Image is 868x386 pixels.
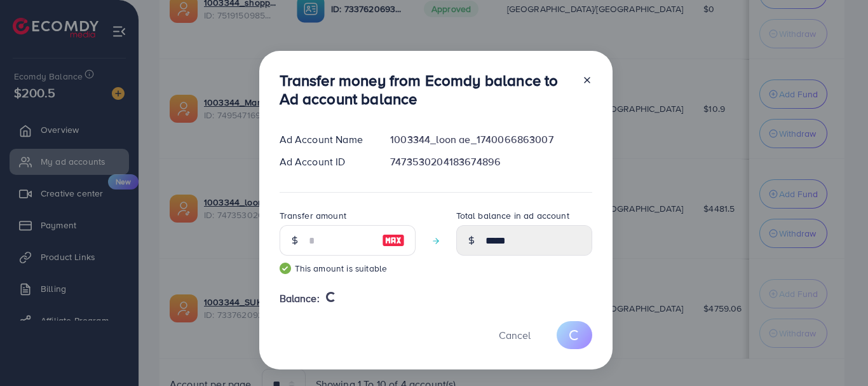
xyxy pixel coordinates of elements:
[280,71,572,108] h3: Transfer money from Ecomdy balance to Ad account balance
[483,321,546,348] button: Cancel
[280,262,416,275] small: This amount is suitable
[269,132,381,147] div: Ad Account Name
[814,329,858,376] iframe: Chat
[280,291,320,306] span: Balance:
[382,233,405,248] img: image
[380,132,602,147] div: 1003344_loon ae_1740066863007
[280,209,346,222] label: Transfer amount
[380,155,602,169] div: 7473530204183674896
[280,263,291,274] img: guide
[499,328,531,342] span: Cancel
[456,209,569,222] label: Total balance in ad account
[269,155,381,169] div: Ad Account ID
